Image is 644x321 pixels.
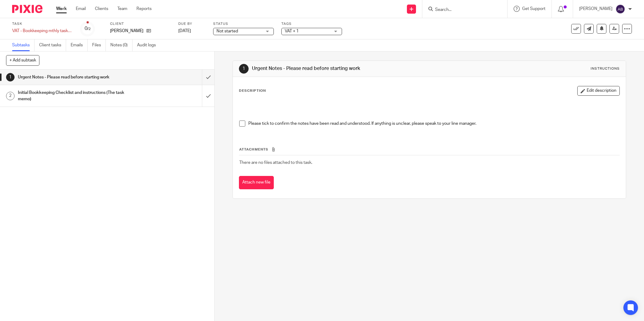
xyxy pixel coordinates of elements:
[87,27,91,31] small: /2
[92,39,106,51] a: Files
[434,7,489,13] input: Search
[579,6,612,12] p: [PERSON_NAME]
[6,92,15,100] div: 2
[76,6,86,12] a: Email
[56,6,67,12] a: Work
[12,28,73,34] div: VAT - Bookkeeping mthly tasks - [DATE]
[615,4,625,14] img: svg%3E
[216,29,238,33] span: Not started
[39,39,66,51] a: Client tasks
[285,29,299,33] span: VAT + 1
[213,22,274,26] label: Status
[117,6,127,12] a: Team
[522,7,545,11] span: Get Support
[6,55,39,65] button: + Add subtask
[239,88,266,93] p: Description
[12,22,73,26] label: Task
[281,22,342,26] label: Tags
[18,88,137,104] h1: Initial Bookkeeping Checklist and instructions (The task memo)
[178,22,206,26] label: Due by
[6,73,15,81] div: 1
[12,39,35,51] a: Subtasks
[239,176,274,190] button: Attach new file
[85,25,91,32] div: 0
[577,86,620,96] button: Edit description
[248,121,619,127] p: Please tick to confirm the notes have been read and understood. If anything is unclear, please sp...
[12,5,42,13] img: Pixie
[137,39,160,51] a: Audit logs
[239,64,249,74] div: 1
[71,39,88,51] a: Emails
[95,6,108,12] a: Clients
[136,6,152,12] a: Reports
[252,65,442,72] h1: Urgent Notes - Please read before starting work
[110,39,132,51] a: Notes (0)
[12,28,73,34] div: VAT - Bookkeeping mthly tasks - August 2025
[239,160,312,165] span: There are no files attached to this task.
[110,28,143,34] p: [PERSON_NAME]
[18,73,137,82] h1: Urgent Notes - Please read before starting work
[239,148,268,151] span: Attachments
[178,29,191,33] span: [DATE]
[591,66,620,71] div: Instructions
[110,22,171,26] label: Client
